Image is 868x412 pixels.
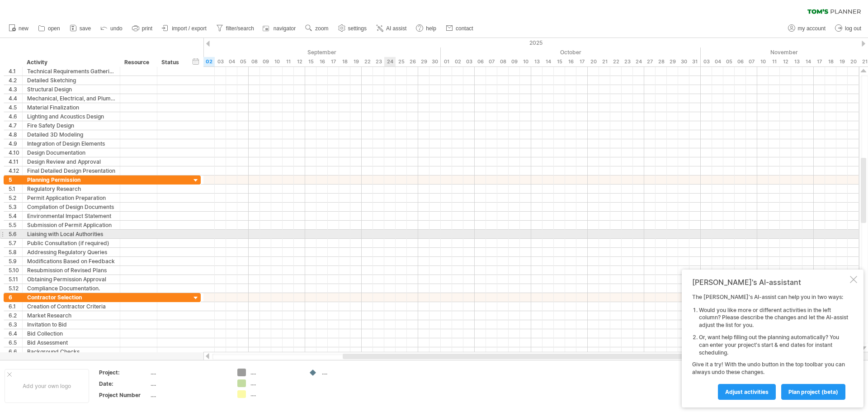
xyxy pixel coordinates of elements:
[203,57,215,66] div: Tuesday, 2 September 2025
[798,25,826,32] span: my account
[9,293,22,302] div: 6
[27,76,115,85] div: Detailed Sketching
[9,275,22,284] div: 5.11
[9,230,22,238] div: 5.6
[283,57,294,66] div: Thursday, 11 September 2025
[130,23,155,34] a: print
[9,94,22,103] div: 4.4
[27,338,115,347] div: Bid Assessment
[667,57,678,66] div: Wednesday, 29 October 2025
[718,384,776,400] a: Adjust activities
[80,25,91,32] span: save
[9,139,22,148] div: 4.9
[723,57,735,66] div: Wednesday, 5 November 2025
[339,57,350,66] div: Thursday, 18 September 2025
[622,57,633,66] div: Thursday, 23 October 2025
[374,23,409,34] a: AI assist
[9,121,22,130] div: 4.7
[373,57,384,66] div: Tuesday, 23 September 2025
[418,57,429,66] div: Monday, 29 September 2025
[260,57,271,66] div: Tuesday, 9 September 2025
[27,266,115,275] div: Resubmission of Revised Plans
[350,57,362,66] div: Friday, 19 September 2025
[791,57,802,66] div: Thursday, 13 November 2025
[99,380,149,388] div: Date:
[9,148,22,157] div: 4.10
[27,94,115,103] div: Mechanical, Electrical, and Plumbing (MEP) Design
[396,57,407,66] div: Thursday, 25 September 2025
[250,379,300,387] div: ....
[322,369,371,376] div: ....
[27,175,115,184] div: Planning Permission
[328,57,339,66] div: Wednesday, 17 September 2025
[303,23,331,34] a: zoom
[226,25,254,32] span: filter/search
[599,57,610,66] div: Tuesday, 21 October 2025
[788,388,838,395] span: plan project (beta)
[531,57,542,66] div: Monday, 13 October 2025
[19,25,28,32] span: new
[27,248,115,256] div: Addressing Regulatory Queries
[9,85,22,94] div: 4.3
[271,57,283,66] div: Wednesday, 10 September 2025
[27,320,115,329] div: Invitation to Bid
[250,390,300,398] div: ....
[678,57,689,66] div: Thursday, 30 October 2025
[757,57,769,66] div: Monday, 10 November 2025
[27,130,115,139] div: Detailed 3D Modeling
[802,57,814,66] div: Friday, 14 November 2025
[27,148,115,157] div: Design Documentation
[689,57,701,66] div: Friday, 31 October 2025
[237,57,249,66] div: Friday, 5 September 2025
[848,57,859,66] div: Thursday, 20 November 2025
[845,25,861,32] span: log out
[699,307,848,329] li: Would you like more or different activities in the left column? Please describe the changes and l...
[9,157,22,166] div: 4.11
[9,266,22,275] div: 5.10
[151,369,226,376] div: ....
[261,23,298,34] a: navigator
[9,112,22,121] div: 4.6
[384,57,396,66] div: Wednesday, 24 September 2025
[27,67,115,76] div: Technical Requirements Gathering
[249,57,260,66] div: Monday, 8 September 2025
[9,338,22,347] div: 6.5
[274,25,296,32] span: navigator
[27,329,115,338] div: Bid Collection
[825,57,836,66] div: Tuesday, 18 November 2025
[172,25,207,32] span: import / export
[27,85,115,94] div: Structural Design
[151,391,226,399] div: ....
[833,23,864,34] a: log out
[99,369,149,376] div: Project:
[27,284,115,293] div: Compliance Documentation.
[192,47,441,57] div: September 2025
[67,23,94,34] a: save
[9,130,22,139] div: 4.8
[9,248,22,256] div: 5.8
[9,257,22,265] div: 5.9
[725,388,769,395] span: Adjust activities
[456,25,473,32] span: contact
[250,369,300,376] div: ....
[316,57,328,66] div: Tuesday, 16 September 2025
[463,57,475,66] div: Friday, 3 October 2025
[497,57,509,66] div: Wednesday, 8 October 2025
[692,294,848,399] div: The [PERSON_NAME]'s AI-assist can help you in two ways: Give it a try! With the undo button in th...
[644,57,656,66] div: Monday, 27 October 2025
[27,212,115,220] div: Environmental Impact Statement
[9,67,22,76] div: 4.1
[226,57,237,66] div: Thursday, 4 September 2025
[780,57,791,66] div: Wednesday, 12 November 2025
[27,157,115,166] div: Design Review and Approval
[9,166,22,175] div: 4.12
[27,257,115,265] div: Modifications Based on Feedback
[214,23,257,34] a: filter/search
[9,239,22,247] div: 5.7
[27,58,115,67] div: Activity
[305,57,316,66] div: Monday, 15 September 2025
[9,284,22,293] div: 5.12
[110,25,123,32] span: undo
[99,391,149,399] div: Project Number
[336,23,369,34] a: settings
